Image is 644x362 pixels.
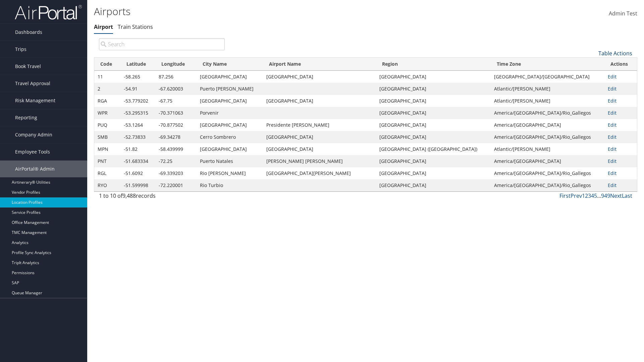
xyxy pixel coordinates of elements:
td: -53.295315 [120,107,155,119]
td: [GEOGRAPHIC_DATA] [197,119,263,131]
td: RGA [94,95,120,107]
a: Edit [608,158,616,164]
th: Longitude: activate to sort column ascending [155,58,197,71]
td: -52.73833 [120,131,155,143]
span: Travel Approval [15,75,50,92]
td: -70.371063 [155,107,197,119]
td: 11 [94,71,120,83]
td: Rio Turbio [197,179,263,191]
span: AirPortal® Admin [15,161,55,177]
td: Puerto [PERSON_NAME] [197,83,263,95]
td: [GEOGRAPHIC_DATA] [197,71,263,83]
td: Puerto Natales [197,155,263,167]
a: Edit [608,182,616,188]
td: [PERSON_NAME] [PERSON_NAME] [263,155,376,167]
td: 2 [94,83,120,95]
td: -51.82 [120,143,155,155]
td: [GEOGRAPHIC_DATA] [376,107,491,119]
th: City Name: activate to sort column ascending [197,58,263,71]
td: [GEOGRAPHIC_DATA] [376,119,491,131]
span: Company Admin [15,126,52,143]
td: PNT [94,155,120,167]
td: -69.34278 [155,131,197,143]
td: PUQ [94,119,120,131]
a: Edit [608,73,616,80]
td: -70.877502 [155,119,197,131]
td: America/[GEOGRAPHIC_DATA] [491,119,604,131]
td: SMB [94,131,120,143]
td: [GEOGRAPHIC_DATA] [263,71,376,83]
td: -54.91 [120,83,155,95]
td: -53.1264 [120,119,155,131]
span: Employee Tools [15,143,50,160]
td: America/[GEOGRAPHIC_DATA]/Rio_Gallegos [491,107,604,119]
td: -51.6092 [120,167,155,179]
td: [GEOGRAPHIC_DATA] ([GEOGRAPHIC_DATA]) [376,143,491,155]
div: 1 to 10 of records [99,192,225,203]
a: 949 [601,192,610,199]
a: Last [622,192,632,199]
td: Atlantic/[PERSON_NAME] [491,83,604,95]
a: Next [610,192,622,199]
td: RGL [94,167,120,179]
td: [GEOGRAPHIC_DATA] [376,83,491,95]
a: Edit [608,146,616,152]
td: America/[GEOGRAPHIC_DATA]/Rio_Gallegos [491,167,604,179]
a: Prev [571,192,582,199]
td: [GEOGRAPHIC_DATA] [197,143,263,155]
span: Dashboards [15,24,42,41]
td: [GEOGRAPHIC_DATA] [376,179,491,191]
th: Code: activate to sort column ascending [94,58,120,71]
td: -58.439999 [155,143,197,155]
th: Time Zone: activate to sort column ascending [491,58,604,71]
td: America/[GEOGRAPHIC_DATA]/Rio_Gallegos [491,131,604,143]
span: … [597,192,601,199]
td: -67.75 [155,95,197,107]
a: Edit [608,170,616,176]
td: [GEOGRAPHIC_DATA] [376,131,491,143]
td: [GEOGRAPHIC_DATA] [376,95,491,107]
td: -51.683334 [120,155,155,167]
span: Trips [15,41,26,58]
a: Edit [608,98,616,104]
span: Admin Test [609,10,637,17]
td: -72.25 [155,155,197,167]
td: [GEOGRAPHIC_DATA] [376,167,491,179]
td: -72.220001 [155,179,197,191]
td: [GEOGRAPHIC_DATA] [197,95,263,107]
td: Porvenir [197,107,263,119]
td: [GEOGRAPHIC_DATA]/[GEOGRAPHIC_DATA] [491,71,604,83]
a: 5 [594,192,597,199]
span: Book Travel [15,58,41,75]
td: Presidente [PERSON_NAME] [263,119,376,131]
a: 1 [582,192,585,199]
td: Atlantic/[PERSON_NAME] [491,95,604,107]
a: Airport [94,23,113,31]
td: Rio [PERSON_NAME] [197,167,263,179]
a: 4 [591,192,594,199]
td: RYO [94,179,120,191]
td: [GEOGRAPHIC_DATA][PERSON_NAME] [263,167,376,179]
td: -58.265 [120,71,155,83]
td: Cerro Sombrero [197,131,263,143]
a: Edit [608,85,616,92]
td: [GEOGRAPHIC_DATA] [263,131,376,143]
th: Latitude: activate to sort column descending [120,58,155,71]
td: [GEOGRAPHIC_DATA] [263,143,376,155]
th: Airport Name: activate to sort column ascending [263,58,376,71]
a: Table Actions [598,50,632,57]
td: America/[GEOGRAPHIC_DATA]/Rio_Gallegos [491,179,604,191]
a: Edit [608,134,616,140]
a: Edit [608,122,616,128]
td: America/[GEOGRAPHIC_DATA] [491,155,604,167]
td: [GEOGRAPHIC_DATA] [376,71,491,83]
span: Reporting [15,109,37,126]
td: 87.256 [155,71,197,83]
a: 3 [588,192,591,199]
span: Risk Management [15,92,55,109]
td: -67.620003 [155,83,197,95]
a: Admin Test [609,3,637,24]
th: Actions [604,58,637,71]
td: -69.339203 [155,167,197,179]
img: airportal-logo.png [15,4,82,20]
